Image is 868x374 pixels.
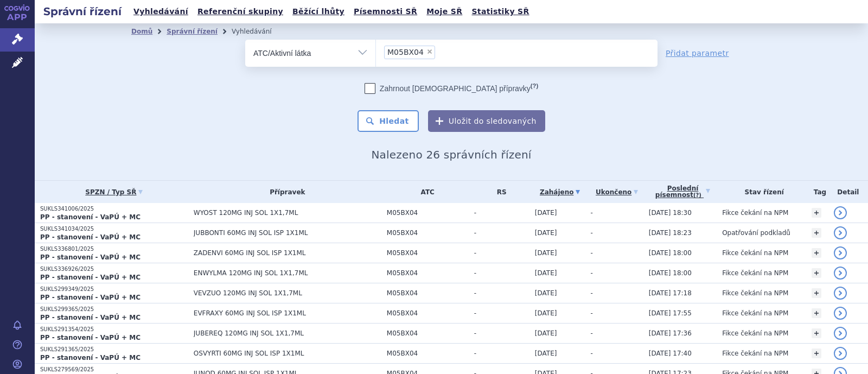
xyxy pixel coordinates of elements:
[474,249,529,257] span: -
[194,229,381,237] span: JUBBONTI 60MG INJ SOL ISP 1X1ML
[428,110,545,132] button: Uložit do sledovaných
[812,248,821,258] a: +
[387,309,469,317] span: M05BX04
[194,309,381,317] span: EVFRAXY 60MG INJ SOL ISP 1X1ML
[722,289,788,297] span: Fikce čekání na NPM
[40,225,188,233] p: SUKLS341034/2025
[381,181,469,203] th: ATC
[591,329,593,337] span: -
[812,328,821,338] a: +
[40,346,188,353] p: SUKLS291365/2025
[834,226,847,239] a: detail
[167,28,218,35] a: Správní řízení
[649,269,692,277] span: [DATE] 18:00
[387,209,469,217] span: M05BX04
[40,265,188,273] p: SUKLS336926/2025
[387,289,469,297] span: M05BX04
[722,350,788,357] span: Fikce čekání na NPM
[387,350,469,357] span: M05BX04
[591,289,593,297] span: -
[722,269,788,277] span: Fikce čekání na NPM
[468,4,532,19] a: Statistiky SŘ
[188,181,381,203] th: Přípravek
[828,181,868,203] th: Detail
[40,326,188,333] p: SUKLS291354/2025
[40,354,141,362] strong: PP - stanovení - VaPÚ + MC
[365,83,538,94] label: Zahrnout [DEMOGRAPHIC_DATA] přípravky
[812,288,821,298] a: +
[812,228,821,238] a: +
[40,314,141,321] strong: PP - stanovení - VaPÚ + MC
[591,249,593,257] span: -
[474,309,529,317] span: -
[591,209,593,217] span: -
[40,294,141,301] strong: PP - stanovení - VaPÚ + MC
[387,249,469,257] span: M05BX04
[666,48,729,59] a: Přidat parametr
[350,4,420,19] a: Písemnosti SŘ
[722,229,790,237] span: Opatřování podkladů
[426,48,433,55] span: ×
[717,181,806,203] th: Stav řízení
[649,209,692,217] span: [DATE] 18:30
[535,209,557,217] span: [DATE]
[535,249,557,257] span: [DATE]
[387,329,469,337] span: M05BX04
[40,205,188,213] p: SUKLS341006/2025
[722,329,788,337] span: Fikce čekání na NPM
[387,229,469,237] span: M05BX04
[40,306,188,313] p: SUKLS299365/2025
[535,185,585,200] a: Zahájeno
[649,289,692,297] span: [DATE] 17:18
[591,309,593,317] span: -
[535,309,557,317] span: [DATE]
[693,192,701,199] abbr: (?)
[474,269,529,277] span: -
[834,307,847,320] a: detail
[649,181,717,203] a: Poslednípísemnost(?)
[194,269,381,277] span: ENWYLMA 120MG INJ SOL 1X1,7ML
[289,4,348,19] a: Běžící lhůty
[131,28,152,35] a: Domů
[474,329,529,337] span: -
[474,209,529,217] span: -
[834,347,847,360] a: detail
[591,229,593,237] span: -
[194,249,381,257] span: ZADENVI 60MG INJ SOL ISP 1X1ML
[591,185,643,200] a: Ukončeno
[812,208,821,218] a: +
[535,229,557,237] span: [DATE]
[649,249,692,257] span: [DATE] 18:00
[531,83,538,90] abbr: (?)
[722,309,788,317] span: Fikce čekání na NPM
[834,287,847,300] a: detail
[474,289,529,297] span: -
[40,286,188,293] p: SUKLS299349/2025
[232,23,286,40] li: Vyhledávání
[806,181,828,203] th: Tag
[387,48,424,56] span: M05BX04
[834,327,847,340] a: detail
[40,213,141,221] strong: PP - stanovení - VaPÚ + MC
[812,308,821,318] a: +
[387,269,469,277] span: M05BX04
[35,4,130,19] h2: Správní řízení
[591,350,593,357] span: -
[40,253,141,261] strong: PP - stanovení - VaPÚ + MC
[438,45,444,59] input: M05BX04
[40,334,141,341] strong: PP - stanovení - VaPÚ + MC
[649,309,692,317] span: [DATE] 17:55
[194,4,286,19] a: Referenční skupiny
[371,148,531,161] span: Nalezeno 26 správních řízení
[535,269,557,277] span: [DATE]
[722,209,788,217] span: Fikce čekání na NPM
[469,181,529,203] th: RS
[40,245,188,253] p: SUKLS336801/2025
[194,329,381,337] span: JUBEREQ 120MG INJ SOL 1X1,7ML
[130,4,192,19] a: Vyhledávání
[834,246,847,259] a: detail
[649,329,692,337] span: [DATE] 17:36
[194,209,381,217] span: WYOST 120MG INJ SOL 1X1,7ML
[40,274,141,281] strong: PP - stanovení - VaPÚ + MC
[358,110,419,132] button: Hledat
